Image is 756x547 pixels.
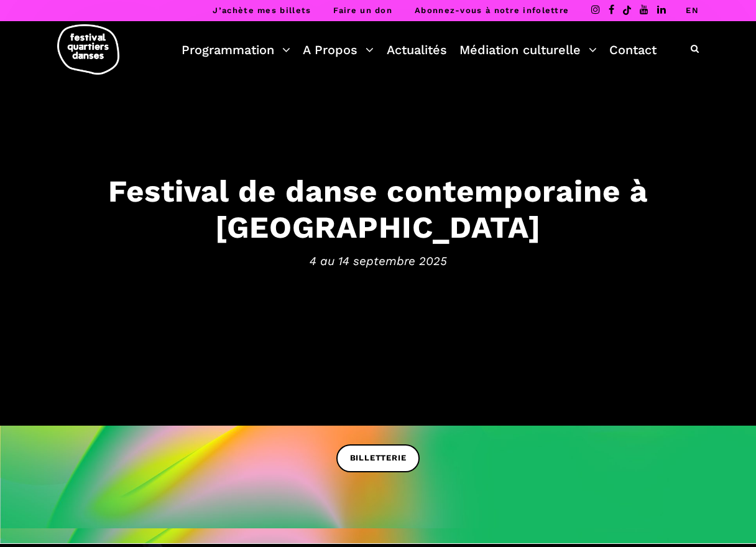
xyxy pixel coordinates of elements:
[609,39,657,60] a: Contact
[387,39,447,60] a: Actualités
[182,39,290,60] a: Programmation
[459,39,597,60] a: Médiation culturelle
[686,6,699,15] a: EN
[336,444,420,472] a: BILLETTERIE
[12,252,744,271] span: 4 au 14 septembre 2025
[12,172,744,246] h3: Festival de danse contemporaine à [GEOGRAPHIC_DATA]
[57,24,119,75] img: logo-fqd-med
[350,452,407,465] span: BILLETTERIE
[303,39,374,60] a: A Propos
[213,6,311,15] a: J’achète mes billets
[415,6,569,15] a: Abonnez-vous à notre infolettre
[333,6,392,15] a: Faire un don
